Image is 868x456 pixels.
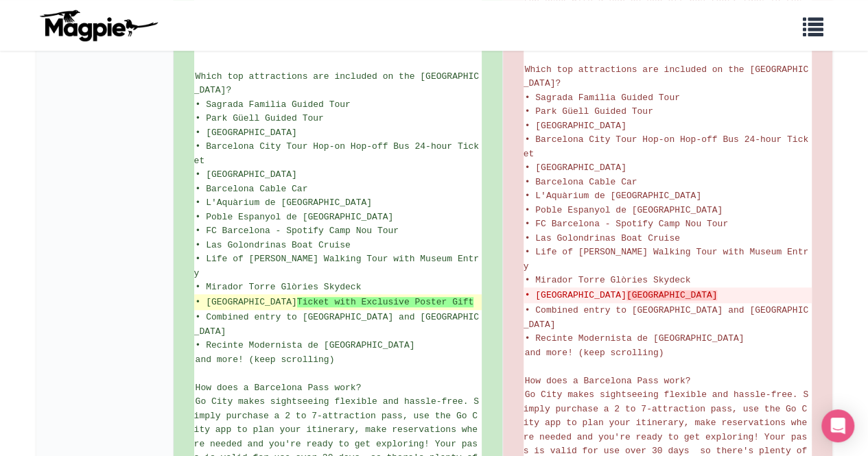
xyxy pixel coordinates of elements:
span: and more! (keep scrolling) [525,348,664,358]
span: and more! (keep scrolling) [196,355,335,365]
span: • L'Aquàrium de [GEOGRAPHIC_DATA] [196,197,372,208]
span: • Barcelona City Tour Hop-on Hop-off Bus 24-hour Ticket [524,134,808,159]
del: • [GEOGRAPHIC_DATA] [525,289,810,302]
span: • Barcelona Cable Car [525,177,637,187]
span: • Recinte Modernista de [GEOGRAPHIC_DATA] [196,340,415,350]
span: • Mirador Torre Glòries Skydeck [525,275,691,285]
strong: Ticket with Exclusive Poster Gift [297,297,473,307]
span: • Combined entry to [GEOGRAPHIC_DATA] and [GEOGRAPHIC_DATA] [524,305,808,330]
span: • [GEOGRAPHIC_DATA] [525,121,626,131]
span: • Life of [PERSON_NAME] Walking Tour with Museum Entry [194,254,479,278]
ins: • [GEOGRAPHIC_DATA] [196,296,480,309]
span: • [GEOGRAPHIC_DATA] [196,169,297,180]
span: • FC Barcelona - Spotify Camp Nou Tour [196,226,399,236]
span: • [GEOGRAPHIC_DATA] [196,128,297,138]
span: • Mirador Torre Glòries Skydeck [196,282,362,292]
span: • Sagrada Familia Guided Tour [196,99,351,110]
span: • L'Aquàrium de [GEOGRAPHIC_DATA] [525,191,701,201]
span: • FC Barcelona - Spotify Camp Nou Tour [525,219,728,229]
span: • Combined entry to [GEOGRAPHIC_DATA] and [GEOGRAPHIC_DATA] [194,312,479,337]
span: • [GEOGRAPHIC_DATA] [525,163,626,173]
span: • Park Güell Guided Tour [525,106,653,117]
span: • Las Golondrinas Boat Cruise [196,240,351,250]
strong: [GEOGRAPHIC_DATA] [626,290,718,300]
span: • Poble Espanyol de [GEOGRAPHIC_DATA] [525,205,723,215]
span: • Recinte Modernista de [GEOGRAPHIC_DATA] [525,333,744,344]
span: • Sagrada Familia Guided Tour [525,93,680,103]
img: logo-ab69f6fb50320c5b225c76a69d11143b.png [36,9,160,42]
span: Which top attractions are included on the [GEOGRAPHIC_DATA]? [194,71,479,96]
span: • Las Golondrinas Boat Cruise [525,233,680,243]
span: • Barcelona City Tour Hop-on Hop-off Bus 24-hour Ticket [194,141,479,166]
span: • Poble Espanyol de [GEOGRAPHIC_DATA] [196,212,394,222]
span: How does a Barcelona Pass work? [196,383,362,393]
span: Which top attractions are included on the [GEOGRAPHIC_DATA]? [524,64,808,89]
span: • Barcelona Cable Car [196,184,308,194]
div: Open Intercom Messenger [821,409,854,442]
span: • Life of [PERSON_NAME] Walking Tour with Museum Entry [524,247,808,272]
span: • Park Güell Guided Tour [196,113,324,123]
span: How does a Barcelona Pass work? [525,376,691,386]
